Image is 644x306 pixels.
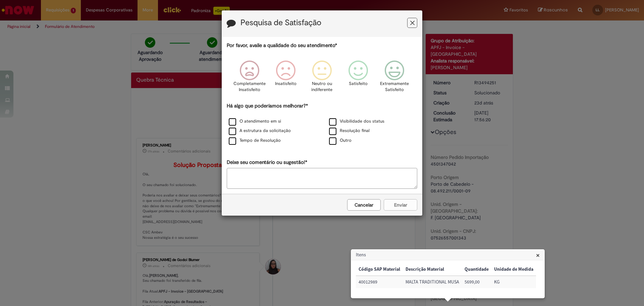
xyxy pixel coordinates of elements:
button: Cancelar [347,199,381,211]
p: Insatisfeito [275,81,297,87]
p: Neutro ou indiferente [310,81,334,93]
th: Código SAP Material [356,263,403,276]
label: Resolução final [329,128,370,134]
th: Unidade de Medida [491,263,536,276]
div: Completamente Insatisfeito [232,55,266,101]
button: Close [536,252,540,259]
label: Deixe seu comentário ou sugestão!* [227,159,307,166]
p: Satisfeito [349,81,368,87]
div: Satisfeito [341,55,375,101]
p: Completamente Insatisfeito [233,81,266,93]
div: Itens [351,249,545,299]
div: Extremamente Satisfeito [377,55,412,101]
td: Descrição Material: MALTA TRADITIONAL MUSA [403,276,462,288]
label: Pesquisa de Satisfação [240,18,321,27]
label: Outro [329,137,352,144]
th: Quantidade [462,263,491,276]
label: Tempo de Resolução [229,137,281,144]
label: Por favor, avalie a qualidade do seu atendimento* [227,42,337,49]
label: O atendimento em si [229,118,281,125]
span: × [536,251,540,260]
p: Extremamente Satisfeito [380,81,409,93]
div: Há algo que poderíamos melhorar?* [227,102,417,146]
td: Quantidade: 5699,00 [462,276,491,288]
td: Unidade de Medida: KG [491,276,536,288]
label: A estrutura da solicitação [229,128,291,134]
div: Insatisfeito [269,55,303,101]
th: Descrição Material [403,263,462,276]
h3: Itens [351,250,544,260]
div: Neutro ou indiferente [305,55,339,101]
label: Visibilidade dos status [329,118,384,125]
td: Código SAP Material: 40012989 [356,276,403,288]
